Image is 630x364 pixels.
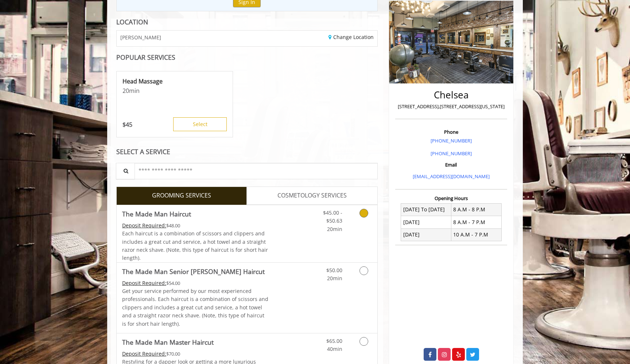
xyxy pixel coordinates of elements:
[122,121,126,129] span: $
[122,209,191,219] b: The Made Man Haircut
[122,350,269,358] div: $70.00
[122,77,227,85] p: Head Massage
[397,129,505,134] h3: Phone
[120,35,161,40] span: [PERSON_NAME]
[116,148,378,155] div: SELECT A SERVICE
[451,203,501,216] td: 8 A.M - 8 P.M
[327,226,342,232] span: 20min
[401,228,451,241] td: [DATE]
[277,191,347,200] span: COSMETOLOGY SERVICES
[173,117,227,131] button: Select
[116,53,175,62] b: POPULAR SERVICES
[451,228,501,241] td: 10 A.M - 7 P.M
[129,87,140,95] span: min
[328,34,374,40] a: Change Location
[326,267,342,274] span: $50.00
[327,275,342,282] span: 20min
[122,350,166,357] span: This service needs some Advance to be paid before we block your appointment
[122,337,214,347] b: The Made Man Master Haircut
[397,90,505,100] h2: Chelsea
[122,222,166,229] span: This service needs some Advance to be paid before we block your appointment
[122,266,265,277] b: The Made Man Senior [PERSON_NAME] Haircut
[326,337,342,344] span: $65.00
[395,196,507,201] h3: Opening Hours
[431,137,472,144] a: [PHONE_NUMBER]
[413,173,490,180] a: [EMAIL_ADDRESS][DOMAIN_NAME]
[122,279,166,286] span: This service needs some Advance to be paid before we block your appointment
[122,222,269,230] div: $48.00
[116,163,135,179] button: Service Search
[122,287,269,328] p: Get your service performed by our most experienced professionals. Each haircut is a combination o...
[152,191,211,200] span: GROOMING SERVICES
[323,209,342,224] span: $45.00 - $50.63
[397,103,505,110] p: [STREET_ADDRESS],[STREET_ADDRESS][US_STATE]
[401,216,451,228] td: [DATE]
[327,345,342,352] span: 40min
[401,203,451,216] td: [DATE] To [DATE]
[122,87,227,95] p: 20
[122,121,132,129] p: 45
[122,279,269,287] div: $54.00
[397,162,505,167] h3: Email
[116,17,148,26] b: LOCATION
[451,216,501,228] td: 8 A.M - 7 P.M
[431,150,472,157] a: [PHONE_NUMBER]
[122,230,268,261] span: Each haircut is a combination of scissors and clippers and includes a great cut and service, a ho...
